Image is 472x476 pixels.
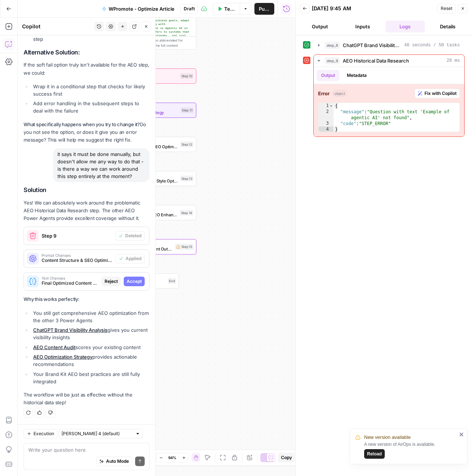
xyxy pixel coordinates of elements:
button: Deleted [115,231,145,241]
button: Execution [24,429,57,438]
span: object [332,90,347,97]
button: Details [428,21,468,32]
a: AEO Content Audit [33,344,75,350]
button: Reject [102,277,121,286]
span: Publish [259,5,270,13]
span: Reload [367,451,382,457]
div: 4 [318,127,334,132]
li: gives you current visibility insights [31,326,149,341]
button: Accept [124,277,145,286]
strong: Why this works perfectly: [24,296,80,302]
span: WPromote - Optimize Article [109,5,175,13]
span: 46 seconds / 50 tasks [404,42,460,49]
p: Yes! We can absolutely work around the problematic AEO Historical Data Research step. The other A... [24,199,149,222]
span: Accept [127,278,142,285]
li: provides actionable recommendations [31,353,149,368]
button: Logs [385,21,425,32]
li: Your Brand Kit AEO best practices are still fully integrated [31,370,149,385]
span: 26 ms [447,57,460,64]
div: 3 [318,121,334,127]
button: 46 seconds / 50 tasks [314,39,464,51]
li: , then try modifying the step [31,28,149,43]
div: 2 [318,109,334,121]
span: Execution [34,430,54,437]
button: Applied [116,254,145,263]
span: Final Optimized Content Output (step_15) [42,280,99,287]
button: close [459,431,464,437]
span: AEO Historical Data Research [343,57,409,64]
div: A new version of AirOps is available. [364,441,457,459]
span: Content Structure & SEO Optimization (step_12) [42,257,113,264]
p: If the soft fail option truly isn't available for the AEO step, we could: [24,61,149,77]
a: ChatGPT Brand Visibility Analysis [33,327,108,333]
button: Output [300,21,340,32]
span: Reject [105,278,118,285]
input: Claude Sonnet 4 (default) [61,430,132,437]
span: Test Data [224,5,235,13]
div: it says it must be done manually, but doesn't allow me any way to do that - is there a way we can... [53,148,149,182]
span: New version available [364,434,411,441]
span: Applied [126,255,141,262]
span: ChatGPT Brand Visibility Analysis [343,42,401,49]
span: Prompt Changes [42,253,113,257]
h2: Alternative Solution: [24,49,149,56]
button: Test Data [213,3,240,15]
button: Reload [364,449,385,459]
button: Output [317,70,339,81]
span: Fix with Copilot [425,90,457,97]
button: Metadata [342,70,371,81]
button: Auto Mode [96,457,132,466]
h2: Solution [24,187,149,193]
strong: What specifically happens when you try to change it? [24,121,140,127]
strong: Error [318,90,330,97]
button: 26 ms [314,55,464,67]
div: 1 [318,103,334,109]
button: WPromote - Optimize Article [98,3,179,15]
li: Wrap it in a conditional step that checks for likely success first [31,83,149,97]
li: scores your existing content [31,344,149,351]
span: step_8 [325,42,340,49]
button: Inputs [343,21,383,32]
button: Publish [254,3,274,15]
span: Reset [441,5,452,12]
a: AEO Optimization Strategy [33,354,92,360]
span: Text Changes [42,276,99,280]
span: step_9 [325,57,340,64]
span: Draft [184,6,195,12]
span: Toggle code folding, rows 1 through 4 [329,103,333,109]
span: Step 9 [42,232,112,239]
div: Copilot [22,23,92,30]
li: You still get comprehensive AEO optimization from the other 3 Power Agents [31,309,149,324]
button: Reset [437,4,456,13]
span: Auto Mode [106,458,129,465]
div: 26 ms [314,67,464,136]
button: Fix with Copilot [415,89,460,98]
li: Add error handling in the subsequent steps to deal with the failure [31,100,149,114]
p: The workflow will be just as effective without the historical data step! [24,391,149,406]
p: Do you not see the option, or does it give you an error message? This will help me suggest the ri... [24,121,149,144]
span: Deleted [125,232,141,239]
